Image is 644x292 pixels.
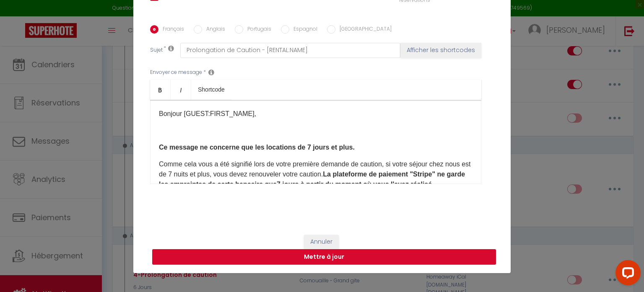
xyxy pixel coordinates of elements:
label: [GEOGRAPHIC_DATA] [335,25,392,34]
button: Mettre à jour [152,249,496,265]
a: Bold [150,79,171,100]
label: Français [158,25,184,34]
iframe: LiveChat chat widget [609,257,644,292]
a: Italic [171,79,191,100]
button: Annuler [304,235,339,249]
button: Afficher les shortcodes [400,43,481,58]
i: Subject [168,45,174,52]
label: Portugais [243,25,271,34]
a: Shortcode [191,79,231,100]
b: Ce message ne concerne que les locations de 7 jours et plus. [159,144,355,151]
strong: 7 jours à partir du moment où vous l'avez réalisé. [277,181,434,188]
label: Sujet [150,46,163,55]
label: Espagnol [289,25,317,34]
label: Anglais [202,25,225,34]
i: Message [208,69,214,76]
p: Bonjour [GUEST:FIRST_NAME], [159,109,473,119]
p: Comme cela vous a été signifié lors de votre première demande de caution, si votre séjour chez no... [159,159,473,189]
label: Envoyer ce message [150,68,202,76]
div: ​ [150,100,481,184]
